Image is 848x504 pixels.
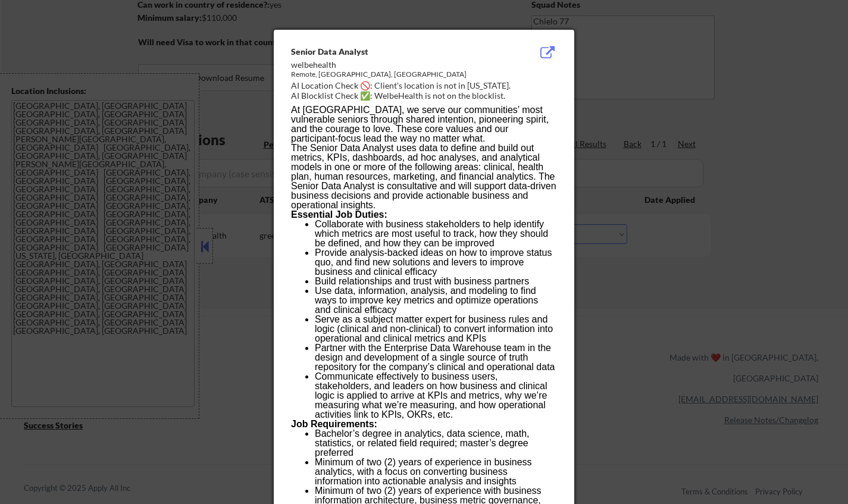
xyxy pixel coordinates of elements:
[291,209,387,220] strong: Essential Job Duties:
[315,315,556,343] li: Serve as a subject matter expert for business rules and logic (clinical and non-clinical) to conv...
[291,143,556,210] p: The Senior Data Analyst uses data to define and build out metrics, KPIs, dashboards, ad hoc analy...
[291,46,497,58] div: Senior Data Analyst
[291,80,562,92] div: AI Location Check 🚫: Client's location is not in [US_STATE].
[291,90,562,102] div: AI Blocklist Check ✅: WelbeHealth is not on the blocklist.
[315,286,556,315] li: Use data, information, analysis, and modeling to find ways to improve key metrics and optimize op...
[291,70,497,80] div: Remote, [GEOGRAPHIC_DATA], [GEOGRAPHIC_DATA]
[315,372,556,420] li: Communicate effectively to business users, stakeholders, and leaders on how business and clinical...
[315,248,556,277] li: Provide analysis-backed ideas on how to improve status quo, and find new solutions and levers to ...
[291,419,377,429] strong: Job Requirements:
[291,59,497,71] div: welbehealth
[291,105,556,143] p: At [GEOGRAPHIC_DATA], we serve our communities’ most vulnerable seniors through shared intention,...
[315,458,556,486] li: Minimum of two (2) years of experience in business analytics, with a focus on converting business...
[315,220,556,248] li: Collaborate with business stakeholders to help identify which metrics are most useful to track, h...
[315,277,556,286] li: Build relationships and trust with business partners
[315,429,556,458] li: Bachelor’s degree in analytics, data science, math, statistics, or related field required; master...
[315,343,556,372] li: Partner with the Enterprise Data Warehouse team in the design and development of a single source ...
